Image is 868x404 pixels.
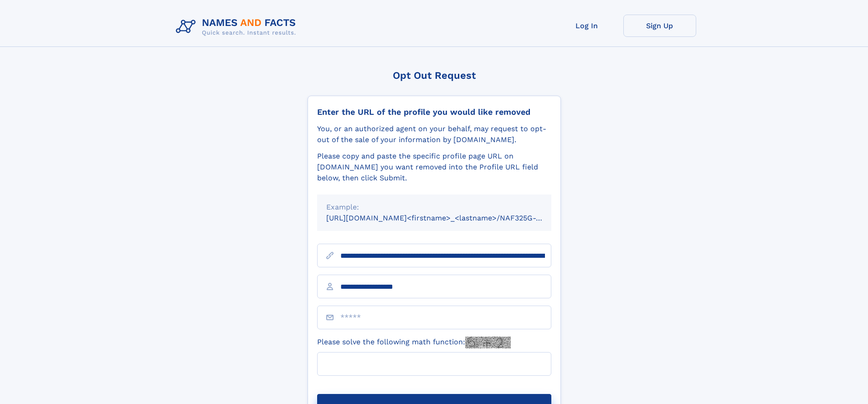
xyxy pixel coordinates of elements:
[326,214,569,222] small: [URL][DOMAIN_NAME]<firstname>_<lastname>/NAF325G-xxxxxxxx
[317,107,551,117] div: Enter the URL of the profile you would like removed
[623,15,696,37] a: Sign Up
[172,15,303,39] img: Logo Names and Facts
[317,151,551,184] div: Please copy and paste the specific profile page URL on [DOMAIN_NAME] you want removed into the Pr...
[326,202,542,213] div: Example:
[308,70,561,81] div: Opt Out Request
[317,337,511,348] label: Please solve the following math function:
[550,15,623,37] a: Log In
[317,123,551,145] div: You, or an authorized agent on your behalf, may request to opt-out of the sale of your informatio...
